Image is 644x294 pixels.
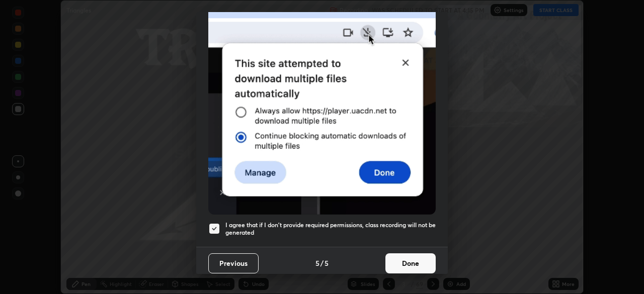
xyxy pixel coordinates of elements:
button: Previous [208,253,259,273]
h4: 5 [315,258,319,268]
h4: / [320,258,324,268]
h4: 5 [325,258,329,268]
h5: I agree that if I don't provide required permissions, class recording will not be generated [225,221,436,237]
button: Done [385,253,436,273]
